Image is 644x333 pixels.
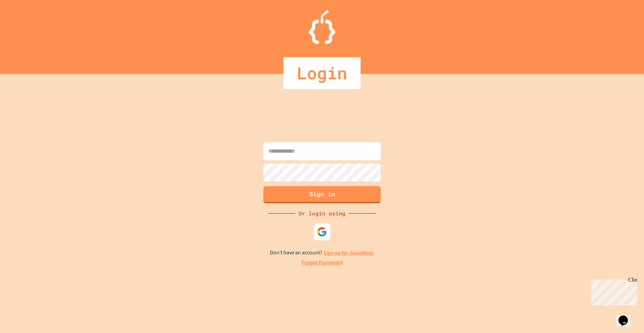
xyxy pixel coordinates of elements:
[323,249,374,256] a: Sign up for JuiceMind.
[302,259,342,267] a: Forgot Password
[283,57,361,89] div: Login
[295,209,349,217] div: Or login using
[616,306,637,326] iframe: chat widget
[309,10,335,44] img: Logo.svg
[270,249,374,257] p: Don't have an account?
[3,3,46,43] div: Chat with us now!Close
[317,227,327,237] img: google-icon.svg
[263,186,381,203] button: Sign in
[588,277,637,305] iframe: chat widget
